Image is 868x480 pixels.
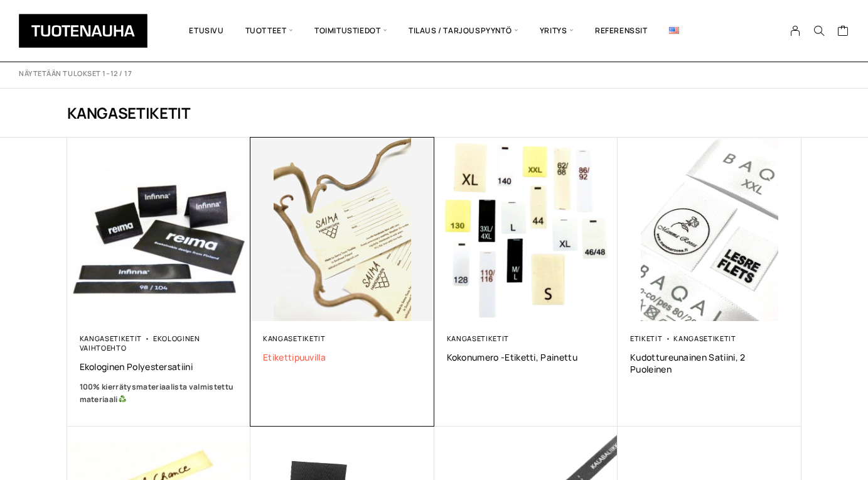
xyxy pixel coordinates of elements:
a: Etiketit [630,334,663,343]
a: Kokonumero -etiketti, Painettu [447,351,606,363]
span: Tuotteet [235,9,304,52]
a: Kangasetiketit [263,334,326,343]
a: Kangasetiketit [447,334,510,343]
span: Toimitustiedot [304,9,398,52]
span: Tilaus / Tarjouspyyntö [398,9,529,52]
p: Näytetään tulokset 1–12 / 17 [19,69,132,79]
img: English [669,27,679,34]
a: Ekologinen vaihtoehto [80,334,200,352]
h1: Kangasetiketit [67,102,801,123]
a: 100% kierrätysmateriaalista valmistettu materiaali♻️ [80,381,238,406]
b: 100% kierrätysmateriaalista valmistettu materiaali [80,381,234,405]
img: ♻️ [119,395,126,403]
a: Etusivu [178,9,234,52]
a: Kudottureunainen satiini, 2 puoleinen [630,351,789,375]
a: Kangasetiketit [673,334,736,343]
img: Tuotenauha Oy [19,14,147,48]
button: Search [807,25,831,36]
a: Ekologinen polyestersatiini [80,361,238,373]
a: Etikettipuuvilla [263,351,422,363]
a: Referenssit [584,9,658,52]
a: My Account [783,25,808,36]
span: Yritys [529,9,584,52]
a: Cart [837,25,849,40]
a: Kangasetiketit [80,334,142,343]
